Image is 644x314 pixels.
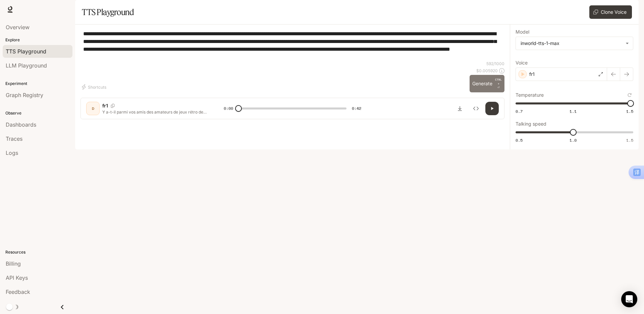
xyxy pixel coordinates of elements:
h1: TTS Playground [82,5,134,19]
span: 0.5 [516,137,523,143]
p: Y a-t-il parmi vos amis des amateurs de jeux rétro des années 80 et 90 ? Cette console dépassera ... [102,109,208,115]
div: D [88,103,98,114]
button: Clone Voice [589,5,632,19]
button: Download audio [453,102,467,115]
p: fr1 [529,71,535,78]
button: Copy Voice ID [108,104,117,108]
span: 0:42 [352,105,361,112]
p: Talking speed [516,122,546,126]
span: 0.7 [516,108,523,114]
p: Temperature [516,93,544,97]
button: Shortcuts [80,82,109,92]
div: inworld-tts-1-max [521,40,622,47]
button: GenerateCTRL +⏎ [470,75,504,92]
span: 1.1 [570,108,577,114]
p: CTRL + [495,78,502,86]
div: Open Intercom Messenger [621,291,637,307]
button: Reset to default [626,91,633,99]
p: $ 0.005920 [476,68,498,74]
p: ⏎ [495,78,502,90]
p: 592 / 1000 [486,61,504,66]
p: fr1 [102,102,108,109]
span: 1.5 [626,108,633,114]
button: Inspect [469,102,483,115]
div: inworld-tts-1-max [516,37,633,50]
span: 1.0 [570,137,577,143]
p: Model [516,30,529,34]
span: 0:00 [224,105,233,112]
span: 1.5 [626,137,633,143]
p: Voice [516,60,528,65]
